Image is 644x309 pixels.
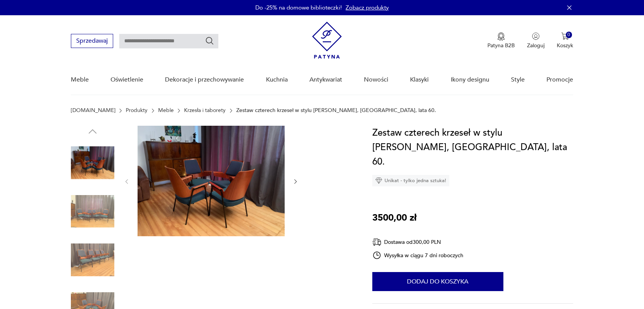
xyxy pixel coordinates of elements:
[372,251,464,260] div: Wysyłka w ciągu 7 dni roboczych
[546,65,573,94] a: Promocje
[487,42,515,49] p: Patyna B2B
[184,107,226,114] a: Krzesła i taborety
[557,32,573,49] button: 0Koszyk
[71,107,115,114] a: [DOMAIN_NAME]
[266,65,288,94] a: Kuchnia
[527,32,545,49] button: Zaloguj
[372,126,573,169] h1: Zestaw czterech krzeseł w stylu [PERSON_NAME], [GEOGRAPHIC_DATA], lata 60.
[346,4,389,11] a: Zobacz produkty
[410,65,429,94] a: Klasyki
[158,107,174,114] a: Meble
[71,141,114,184] img: Zdjęcie produktu Zestaw czterech krzeseł w stylu Hanno Von Gustedta, Austria, lata 60.
[71,238,114,282] img: Zdjęcie produktu Zestaw czterech krzeseł w stylu Hanno Von Gustedta, Austria, lata 60.
[236,107,436,114] p: Zestaw czterech krzeseł w stylu [PERSON_NAME], [GEOGRAPHIC_DATA], lata 60.
[372,175,449,186] div: Unikat - tylko jedna sztuka!
[375,177,382,184] img: Ikona diamentu
[561,32,569,40] img: Ikona koszyka
[497,32,505,41] img: Ikona medalu
[312,22,342,59] img: Patyna - sklep z meblami i dekoracjami vintage
[527,42,545,49] p: Zaloguj
[372,237,464,247] div: Dostawa od 300,00 PLN
[372,272,503,291] button: Dodaj do koszyka
[566,32,572,38] div: 0
[165,65,244,94] a: Dekoracje i przechowywanie
[309,65,342,94] a: Antykwariat
[111,65,143,94] a: Oświetlenie
[451,65,489,94] a: Ikony designu
[71,39,113,44] a: Sprzedawaj
[487,32,515,49] button: Patyna B2B
[138,126,285,236] img: Zdjęcie produktu Zestaw czterech krzeseł w stylu Hanno Von Gustedta, Austria, lata 60.
[372,237,381,247] img: Ikona dostawy
[372,211,417,225] p: 3500,00 zł
[71,65,89,94] a: Meble
[557,42,573,49] p: Koszyk
[511,65,525,94] a: Style
[255,4,342,11] p: Do -25% na domowe biblioteczki!
[126,107,147,114] a: Produkty
[487,32,515,49] a: Ikona medaluPatyna B2B
[532,32,540,40] img: Ikonka użytkownika
[364,65,388,94] a: Nowości
[71,34,113,48] button: Sprzedawaj
[205,36,214,45] button: Szukaj
[71,190,114,233] img: Zdjęcie produktu Zestaw czterech krzeseł w stylu Hanno Von Gustedta, Austria, lata 60.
